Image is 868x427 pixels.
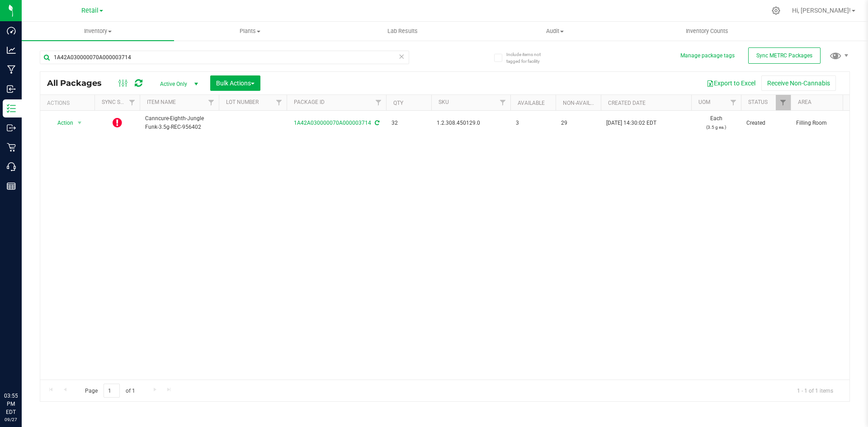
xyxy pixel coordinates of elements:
[7,26,16,35] inline-svg: Dashboard
[796,119,853,127] span: Filling Room
[216,80,255,87] span: Bulk Actions
[4,416,18,423] p: 09/27
[47,78,111,88] span: All Packages
[761,75,836,91] button: Receive Non-Cannabis
[698,99,710,105] a: UOM
[7,104,16,113] inline-svg: Inventory
[516,119,550,127] span: 3
[22,27,174,35] span: Inventory
[7,143,16,152] inline-svg: Retail
[210,75,260,91] button: Bulk Actions
[174,22,326,41] a: Plants
[294,99,325,105] a: Package ID
[697,114,736,131] span: Each
[125,95,140,110] a: Filter
[674,27,741,35] span: Inventory Counts
[561,119,595,127] span: 29
[506,51,552,65] span: Include items not tagged for facility
[770,6,782,15] div: Manage settings
[792,7,851,14] span: Hi, [PERSON_NAME]!
[49,117,74,129] span: Action
[776,95,791,110] a: Filter
[102,99,137,105] a: Sync Status
[375,27,430,35] span: Lab Results
[798,99,811,105] a: Area
[7,46,16,55] inline-svg: Analytics
[748,99,768,105] a: Status
[145,114,213,131] span: Canncure-Eighth-Jungle Funk-3.5g-REC-956402
[606,119,656,127] span: [DATE] 14:30:02 EDT
[104,384,120,398] input: 1
[272,95,287,110] a: Filter
[437,119,505,127] span: 1.2.308.450129.0
[518,100,545,106] a: Available
[631,22,783,41] a: Inventory Counts
[7,182,16,191] inline-svg: Reports
[563,100,603,106] a: Non-Available
[726,95,741,110] a: Filter
[326,22,479,41] a: Lab Results
[748,47,821,64] button: Sync METRC Packages
[81,7,99,14] span: Retail
[608,100,646,106] a: Created Date
[371,95,386,110] a: Filter
[373,120,379,126] span: Sync from Compliance System
[680,52,735,60] button: Manage package tags
[77,384,142,398] span: Page of 1
[697,123,736,131] p: (3.5 g ea.)
[7,65,16,74] inline-svg: Manufacturing
[40,51,409,64] input: Search Package ID, Item Name, SKU, Lot or Part Number...
[756,52,812,59] span: Sync METRC Packages
[294,120,371,126] a: 1A42A030000070A000003714
[701,75,761,91] button: Export to Excel
[790,384,840,397] span: 1 - 1 of 1 items
[74,117,85,129] span: select
[439,99,449,105] a: SKU
[479,22,631,41] a: Audit
[495,95,510,110] a: Filter
[7,162,16,171] inline-svg: Call Center
[7,123,16,132] inline-svg: Outbound
[175,27,326,35] span: Plants
[398,51,405,62] span: Clear
[204,95,219,110] a: Filter
[147,99,176,105] a: Item Name
[746,119,785,127] span: Created
[22,22,174,41] a: Inventory
[226,99,259,105] a: Lot Number
[47,100,91,106] div: Actions
[479,27,631,35] span: Audit
[392,119,426,127] span: 32
[9,355,36,382] iframe: Resource center
[4,392,18,416] p: 03:55 PM EDT
[7,84,16,94] inline-svg: Inbound
[113,117,122,129] span: OUT OF SYNC!
[393,100,403,106] a: Qty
